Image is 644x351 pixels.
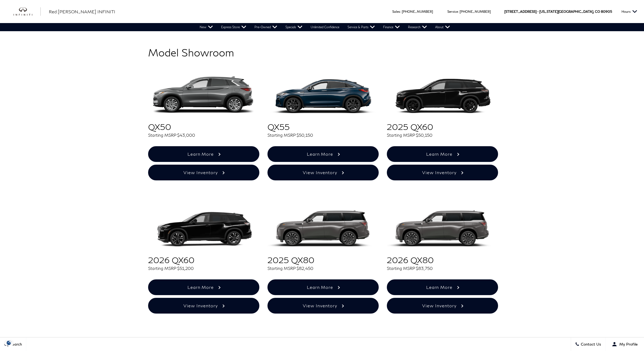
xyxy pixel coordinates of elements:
[267,115,379,142] h2: QX55
[267,298,379,314] a: View Inventory
[148,209,259,246] img: INFINITI QX60
[387,209,498,246] img: INFINITI QX80
[504,9,612,14] a: [STREET_ADDRESS] • [US_STATE][GEOGRAPHIC_DATA], CO 80905
[267,165,379,180] a: View Inventory
[307,23,343,31] a: Unlimited Confidence
[148,298,259,314] a: View Inventory
[148,132,259,138] span: Starting MSRP $43,000
[387,298,498,314] a: View Inventory
[148,146,259,162] a: Learn More
[267,248,379,275] h2: 2025 QX80
[49,8,115,15] a: Red [PERSON_NAME] INFINITI
[402,9,433,14] a: [PHONE_NUMBER]
[148,165,259,180] a: View Inventory
[3,340,15,346] img: Opt-Out Icon
[387,265,498,271] span: Starting MSRP $83,750
[196,23,454,31] nav: Main Navigation
[605,337,644,351] button: Open user profile menu
[387,76,498,113] img: INFINITI QX60
[148,265,259,271] span: Starting MSRP $51,200
[148,279,259,295] a: Learn More
[387,132,498,138] span: Starting MSRP $50,150
[579,342,601,347] span: Contact Us
[14,7,41,16] a: infiniti
[267,132,379,138] span: Starting MSRP $50,150
[267,209,379,246] img: INFINITI QX80
[148,46,498,59] h1: Model Showroom
[343,23,379,31] a: Service & Parts
[387,115,498,142] h2: 2025 QX60
[267,279,379,295] a: Learn More
[400,9,401,14] span: :
[387,146,498,162] a: Learn More
[447,9,458,14] span: Service
[267,265,379,271] span: Starting MSRP $82,450
[3,340,15,346] section: Click to Open Cookie Consent Modal
[458,9,459,14] span: :
[460,9,491,14] a: [PHONE_NUMBER]
[250,23,281,31] a: Pre-Owned
[267,76,379,113] img: INFINITI QX55
[148,115,259,142] h2: QX50
[8,342,22,347] span: Search
[392,9,400,14] span: Sales
[379,23,404,31] a: Finance
[196,23,217,31] a: New
[431,23,454,31] a: About
[148,76,259,113] img: INFINITI QX50
[387,248,498,275] h2: 2026 QX80
[148,248,259,275] h2: 2026 QX60
[14,7,41,16] img: INFINITI
[617,342,638,347] span: My Profile
[267,146,379,162] a: Learn More
[49,9,115,14] span: Red [PERSON_NAME] INFINITI
[281,23,307,31] a: Specials
[404,23,431,31] a: Research
[387,165,498,180] a: View Inventory
[387,279,498,295] a: Learn More
[217,23,250,31] a: Express Store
